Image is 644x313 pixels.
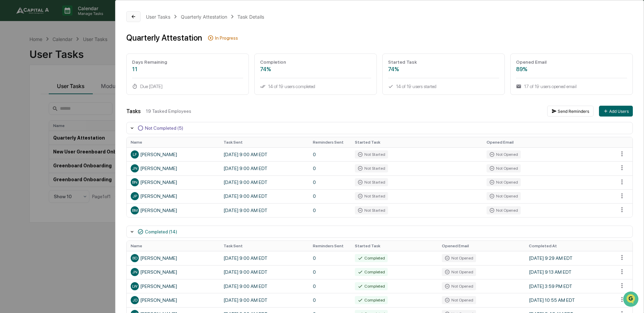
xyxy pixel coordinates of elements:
[23,52,111,59] div: Start new chat
[132,270,137,274] span: JN
[14,98,43,105] span: Data Lookup
[438,241,525,251] th: Opened Email
[260,84,371,89] div: 14 of 19 users completed
[131,282,215,290] div: [PERSON_NAME]
[516,59,627,65] div: Opened Email
[516,66,627,72] div: 89%
[237,14,264,20] div: Task Details
[260,59,371,65] div: Completion
[599,106,633,117] button: Add Users
[309,241,351,251] th: Reminders Sent
[351,137,482,147] th: Started Task
[219,147,309,161] td: [DATE] 9:00 AM EDT
[355,206,388,214] div: Not Started
[127,137,219,147] th: Name
[131,150,215,159] div: [PERSON_NAME]
[49,86,55,91] div: 🗄️
[516,84,627,89] div: 17 of 19 users opened email
[67,115,82,120] span: Pylon
[115,54,123,62] button: Start new chat
[260,66,371,72] div: 74%
[131,164,215,172] div: [PERSON_NAME]
[355,296,388,304] div: Completed
[309,137,351,147] th: Reminders Sent
[133,152,137,157] span: LF
[355,254,388,262] div: Completed
[487,192,521,200] div: Not Opened
[309,175,351,189] td: 0
[309,203,351,217] td: 0
[355,164,388,172] div: Not Started
[132,59,243,65] div: Days Remaining
[219,241,309,251] th: Task Sent
[525,293,614,307] td: [DATE] 10:55 AM EDT
[309,293,351,307] td: 0
[355,178,388,186] div: Not Started
[309,161,351,175] td: 0
[131,268,215,276] div: [PERSON_NAME]
[355,282,388,290] div: Completed
[132,208,138,213] span: BM
[14,85,44,92] span: Preclearance
[126,108,141,114] div: Tasks
[131,178,215,186] div: [PERSON_NAME]
[219,175,309,189] td: [DATE] 9:00 AM EDT
[442,268,476,276] div: Not Opened
[146,14,170,20] div: User Tasks
[487,150,521,159] div: Not Opened
[351,241,438,251] th: Started Task
[355,150,388,159] div: Not Started
[131,192,215,200] div: [PERSON_NAME]
[219,137,309,147] th: Task Sent
[525,251,614,265] td: [DATE] 9:29 AM EDT
[132,166,137,171] span: JN
[215,35,238,41] div: In Progress
[219,203,309,217] td: [DATE] 9:00 AM EDT
[132,84,243,89] div: Due [DATE]
[132,66,243,72] div: 11
[309,265,351,279] td: 0
[126,33,202,43] div: Quarterly Attestation
[309,279,351,293] td: 0
[23,59,86,64] div: We're available if you need us!
[487,178,521,186] div: Not Opened
[131,206,215,214] div: [PERSON_NAME]
[487,164,521,172] div: Not Opened
[181,14,227,20] div: Quarterly Attestation
[7,86,12,91] div: 🖐️
[46,83,87,95] a: 🗄️Attestations
[219,279,309,293] td: [DATE] 9:00 AM EDT
[482,137,614,147] th: Opened Email
[442,254,476,262] div: Not Opened
[355,268,388,276] div: Completed
[48,114,82,120] a: Powered byPylon
[4,96,45,108] a: 🔎Data Lookup
[132,256,137,260] span: BD
[145,125,183,131] div: Not Completed (5)
[127,241,219,251] th: Name
[132,284,137,289] span: LW
[525,279,614,293] td: [DATE] 3:59 PM EDT
[309,251,351,265] td: 0
[442,296,476,304] div: Not Opened
[132,180,137,185] span: BN
[219,293,309,307] td: [DATE] 9:00 AM EDT
[388,59,499,65] div: Started Task
[7,14,123,25] p: How can we help?
[219,251,309,265] td: [DATE] 9:00 AM EDT
[145,229,177,234] div: Completed (14)
[131,254,215,262] div: [PERSON_NAME]
[388,66,499,72] div: 74%
[131,296,215,304] div: [PERSON_NAME]
[525,265,614,279] td: [DATE] 9:13 AM EDT
[388,84,499,89] div: 14 of 19 users started
[525,241,614,251] th: Completed At
[355,192,388,200] div: Not Started
[219,161,309,175] td: [DATE] 9:00 AM EDT
[219,265,309,279] td: [DATE] 9:00 AM EDT
[132,298,137,302] span: JD
[7,99,12,104] div: 🔎
[219,189,309,203] td: [DATE] 9:00 AM EDT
